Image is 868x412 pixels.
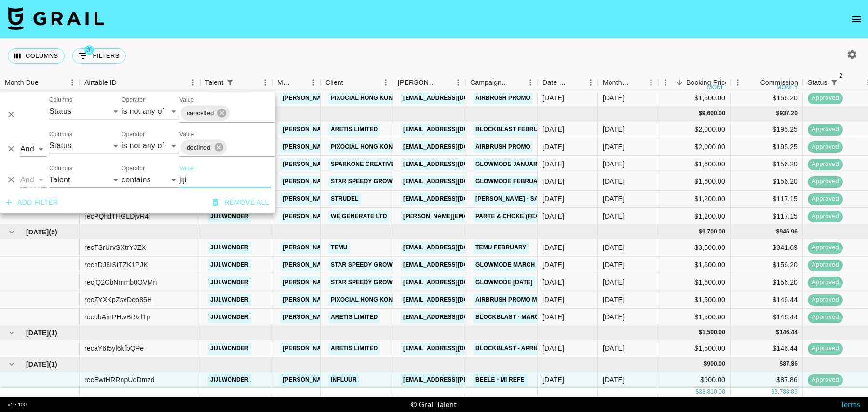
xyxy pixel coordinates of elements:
[699,388,725,396] div: 38,810.00
[570,76,583,89] button: Sort
[84,375,155,385] div: recEwtHRRnpUdDmzd
[603,278,624,288] div: Mar '25
[393,73,465,92] div: Booker
[808,243,843,252] span: approved
[658,156,731,173] div: $1,600.00
[630,76,644,89] button: Sort
[731,340,803,357] div: $146.44
[841,76,854,89] button: Sort
[473,193,548,205] a: [PERSON_NAME] - Safe
[328,276,438,288] a: STAR SPEEDY GROWTH HK LIMITED
[401,92,509,104] a: [EMAIL_ADDRESS][DOMAIN_NAME]
[470,73,510,92] div: Campaign (Type)
[280,311,437,323] a: [PERSON_NAME][EMAIL_ADDRESS][DOMAIN_NAME]
[776,110,780,118] div: $
[542,160,564,169] div: 27/12/2024
[779,228,798,236] div: 946.96
[84,243,146,253] div: recTSrUrvSXtrYJZX
[673,76,686,89] button: Sort
[731,138,803,156] div: $195.25
[306,75,321,90] button: Menu
[603,243,624,253] div: Mar '25
[49,130,72,138] label: Columns
[223,76,237,89] div: 1 active filter
[699,228,702,236] div: $
[328,259,438,271] a: STAR SPEEDY GROWTH HK LIMITED
[328,176,438,188] a: STAR SPEEDY GROWTH HK LIMITED
[186,75,200,90] button: Menu
[401,259,509,271] a: [EMAIL_ADDRESS][DOMAIN_NAME]
[205,73,223,92] div: Talent
[200,73,272,92] div: Talent
[398,73,437,92] div: [PERSON_NAME]
[658,309,731,326] div: $1,500.00
[26,328,49,338] span: [DATE]
[776,84,798,90] div: money
[658,75,673,90] button: Menu
[84,261,148,270] div: rechDJ8IStTZK1PJK
[603,94,624,103] div: Jan '25
[328,374,359,386] a: Influur
[702,228,725,236] div: 9,700.00
[603,212,624,221] div: Feb '25
[8,7,104,30] img: Grail Talent
[208,343,251,355] a: jiji.wonder
[401,124,509,136] a: [EMAIL_ADDRESS][DOMAIN_NAME]
[328,158,422,170] a: Sparkone Creative Limited
[658,274,731,291] div: $1,600.00
[731,309,803,326] div: $146.44
[328,311,380,323] a: ARETIS LIMITED
[658,239,731,257] div: $3,500.00
[179,96,194,104] label: Value
[473,158,544,170] a: Glowmode January
[779,360,783,368] div: $
[80,73,200,92] div: Airtable ID
[122,96,145,104] label: Operator
[827,76,841,89] button: Show filters
[209,193,273,211] button: Remove all
[542,243,564,253] div: 12/02/2025
[20,172,47,188] select: Logic operator
[776,329,780,337] div: $
[280,124,437,136] a: [PERSON_NAME][EMAIL_ADDRESS][DOMAIN_NAME]
[603,194,624,204] div: Feb '25
[598,73,658,92] div: Month Due
[401,343,509,355] a: [EMAIL_ADDRESS][DOMAIN_NAME]
[4,108,18,122] button: Delete
[208,210,251,222] a: jiji.wonder
[542,125,564,135] div: 20/01/2025
[49,164,72,172] label: Columns
[658,371,731,389] div: $900.00
[779,110,798,118] div: 937.20
[293,76,306,89] button: Sort
[84,73,117,92] div: Airtable ID
[280,193,437,205] a: [PERSON_NAME][EMAIL_ADDRESS][DOMAIN_NAME]
[603,142,624,152] div: Feb '25
[401,210,558,222] a: [PERSON_NAME][EMAIL_ADDRESS][DOMAIN_NAME]
[808,73,827,92] div: Status
[39,76,52,89] button: Sort
[473,343,542,355] a: Blockblast - April
[731,371,803,389] div: $87.86
[277,73,293,92] div: Manager
[707,84,729,90] div: money
[808,160,843,169] span: approved
[451,75,465,90] button: Menu
[328,124,380,136] a: ARETIS LIMITED
[20,141,47,157] select: Logic operator
[328,193,361,205] a: Strudel
[658,138,731,156] div: $2,000.00
[658,121,731,138] div: $2,000.00
[695,388,699,396] div: $
[731,208,803,225] div: $117.15
[779,329,798,337] div: 146.44
[280,294,437,306] a: [PERSON_NAME][EMAIL_ADDRESS][DOMAIN_NAME]
[542,295,564,305] div: 12/02/2025
[328,92,425,104] a: Pixocial Hong Kong Limited
[644,75,658,90] button: Menu
[49,96,72,104] label: Columns
[699,329,702,337] div: $
[179,164,194,172] label: Value
[321,73,393,92] div: Client
[808,177,843,186] span: approved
